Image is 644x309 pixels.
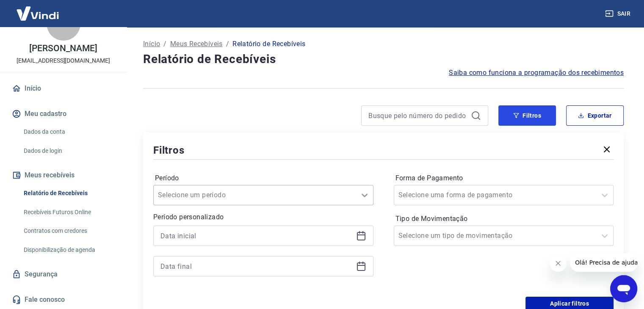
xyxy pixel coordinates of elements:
span: Olá! Precisa de ajuda? [5,6,71,13]
a: Dados de login [20,142,116,160]
iframe: Mensagem da empresa [570,253,637,272]
a: Dados da conta [20,123,116,141]
img: Vindi [10,0,65,26]
label: Período [155,173,372,183]
button: Filtros [498,105,556,126]
p: / [163,39,166,49]
button: Meus recebíveis [10,166,116,185]
label: Forma de Pagamento [395,173,612,183]
button: Sair [603,6,634,22]
label: Tipo de Movimentação [395,214,612,224]
input: Data final [160,260,353,273]
button: Exportar [566,105,624,126]
iframe: Fechar mensagem [550,255,567,272]
a: Fale conosco [10,290,116,309]
button: Meu cadastro [10,105,116,123]
input: Busque pelo número do pedido [368,109,467,122]
a: Início [143,39,160,49]
iframe: Botão para abrir a janela de mensagens [610,275,637,302]
a: Saiba como funciona a programação dos recebimentos [449,68,624,78]
a: Contratos com credores [20,222,116,240]
h5: Filtros [153,143,185,157]
p: [EMAIL_ADDRESS][DOMAIN_NAME] [17,56,110,65]
a: Início [10,79,116,98]
a: Relatório de Recebíveis [20,185,116,202]
input: Data inicial [160,229,353,242]
p: [PERSON_NAME] [29,44,97,53]
a: Segurança [10,265,116,284]
p: Período personalizado [153,212,373,222]
p: Relatório de Recebíveis [232,39,305,49]
a: Recebíveis Futuros Online [20,204,116,221]
a: Disponibilização de agenda [20,241,116,259]
a: Meus Recebíveis [170,39,223,49]
h4: Relatório de Recebíveis [143,51,624,68]
p: / [226,39,229,49]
